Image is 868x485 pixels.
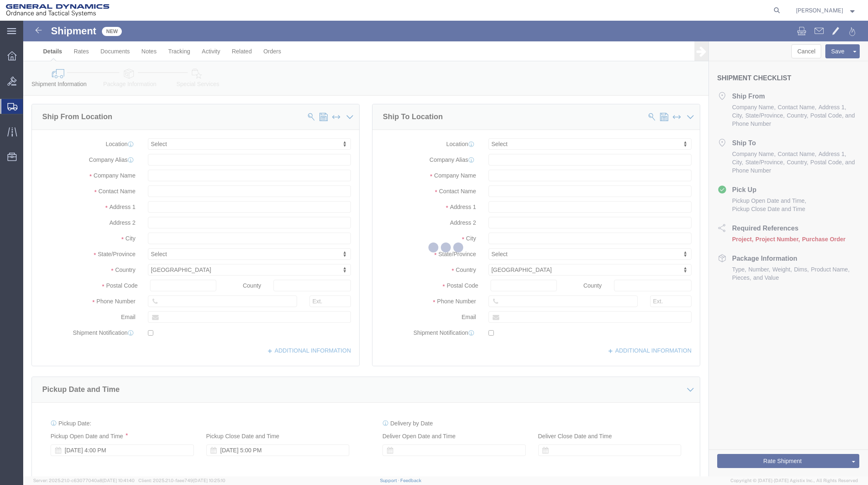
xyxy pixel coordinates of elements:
[380,478,401,483] a: Support
[796,6,843,15] span: Mariano Maldonado
[400,478,421,483] a: Feedback
[138,478,225,483] span: Client: 2025.21.0-faee749
[193,478,225,483] span: [DATE] 10:25:10
[730,477,858,484] span: Copyright © [DATE]-[DATE] Agistix Inc., All Rights Reserved
[795,5,857,15] button: [PERSON_NAME]
[6,4,109,17] img: logo
[102,478,135,483] span: [DATE] 10:41:40
[33,478,135,483] span: Server: 2025.21.0-c63077040a8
